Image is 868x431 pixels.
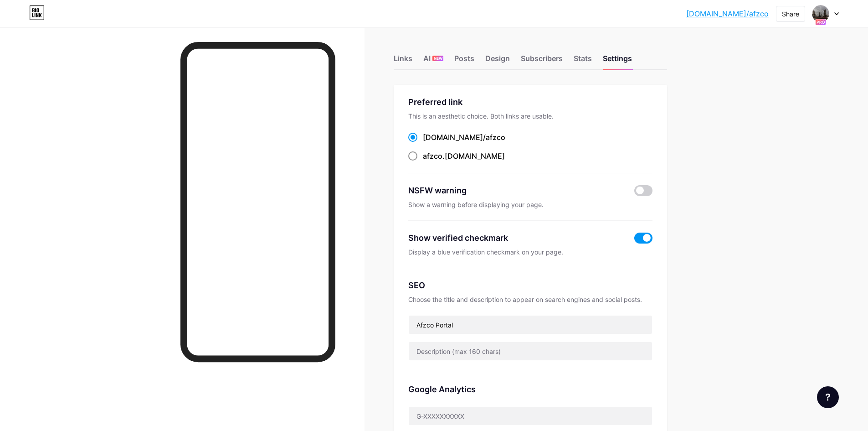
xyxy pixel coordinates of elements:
[423,151,505,161] div: .[DOMAIN_NAME]
[423,151,442,161] span: afzco
[408,279,652,291] div: SEO
[408,96,652,108] div: Preferred link
[408,295,652,304] div: Choose the title and description to appear on search engines and social posts.
[434,56,442,61] span: NEW
[408,200,652,209] div: Show a warning before displaying your page.
[686,8,769,19] a: [DOMAIN_NAME]/afzco
[408,383,652,395] div: Google Analytics
[603,53,632,69] div: Settings
[521,53,563,69] div: Subscribers
[423,132,505,143] div: [DOMAIN_NAME]/
[409,316,652,334] input: Title
[409,342,652,360] input: Description (max 160 chars)
[408,184,621,197] div: NSFW warning
[454,53,474,69] div: Posts
[782,9,799,19] div: Share
[408,232,508,244] div: Show verified checkmark
[486,133,505,142] span: afzco
[423,53,443,69] div: AI
[485,53,510,69] div: Design
[408,112,652,121] div: This is an aesthetic choice. Both links are usable.
[812,5,829,22] img: AFZCO ADM
[409,407,652,425] input: G-XXXXXXXXXX
[574,53,592,69] div: Stats
[394,53,412,69] div: Links
[408,248,652,257] div: Display a blue verification checkmark on your page.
